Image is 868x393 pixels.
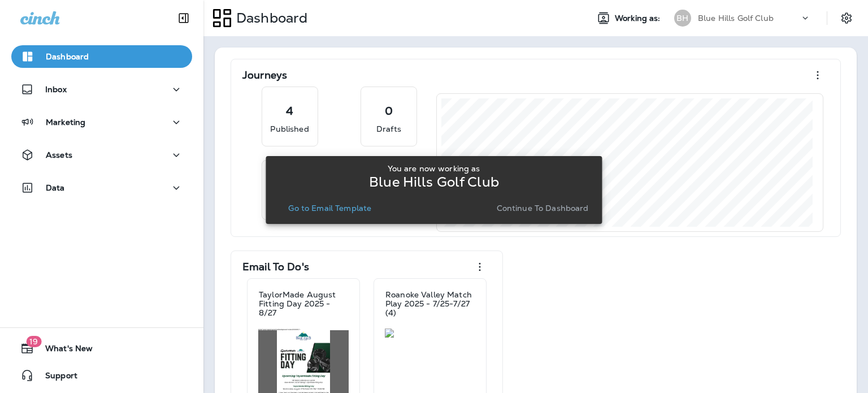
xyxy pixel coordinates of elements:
[674,10,691,27] div: BH
[11,337,192,360] button: 19What's New
[46,52,89,61] p: Dashboard
[615,14,663,23] span: Working as:
[259,290,348,317] p: TaylorMade August Fitting Day 2025 - 8/27
[11,176,192,199] button: Data
[492,200,593,216] button: Continue to Dashboard
[26,336,41,347] span: 19
[11,111,192,133] button: Marketing
[11,78,192,101] button: Inbox
[46,118,85,127] p: Marketing
[46,183,65,192] p: Data
[284,200,376,216] button: Go to Email Template
[46,150,72,159] p: Assets
[11,45,192,68] button: Dashboard
[369,178,499,187] p: Blue Hills Golf Club
[698,14,774,23] p: Blue Hills Golf Club
[11,364,192,387] button: Support
[168,7,199,29] button: Collapse Sidebar
[388,164,480,173] p: You are now working as
[497,204,589,213] p: Continue to Dashboard
[288,204,371,213] p: Go to Email Template
[232,10,307,27] p: Dashboard
[242,70,287,81] p: Journeys
[836,8,857,28] button: Settings
[34,344,93,357] span: What's New
[11,144,192,166] button: Assets
[242,261,309,273] p: Email To Do's
[45,85,67,94] p: Inbox
[34,371,77,385] span: Support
